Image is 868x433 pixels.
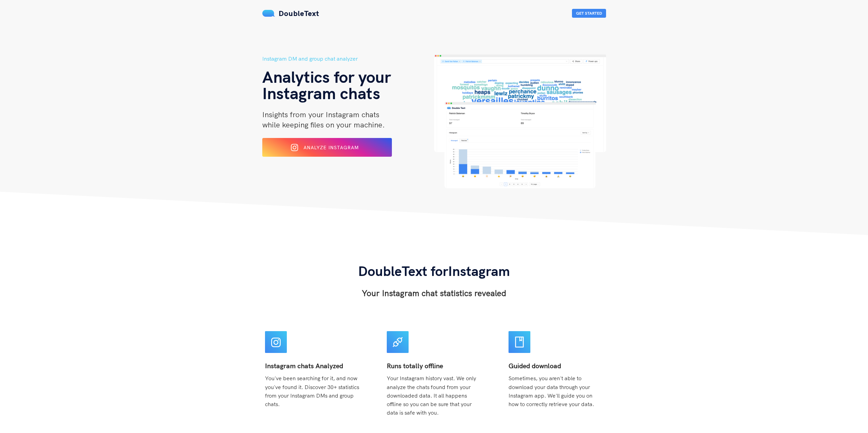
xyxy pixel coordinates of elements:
span: Your Instagram history vast. We only analyze the chats found from your downloaded data. It all ha... [387,375,476,416]
button: Get Started [572,9,606,18]
span: You've been searching for it, and now you've found it. Discover 30+ statistics from your Instagra... [265,375,359,407]
a: DoubleText [262,9,319,18]
img: mS3x8y1f88AAAAABJRU5ErkJggg== [262,10,275,17]
span: Instagram chats [262,83,380,103]
span: while keeping files on your machine. [262,120,385,129]
h5: Instagram DM and group chat analyzer [262,55,434,63]
h3: Your Instagram chat statistics revealed [358,288,510,298]
span: api [392,337,403,347]
span: DoubleText [279,9,319,18]
img: hero [434,55,606,188]
a: Analyze Instagram [262,147,392,153]
span: Insights from your Instagram chats [262,110,379,119]
button: Analyze Instagram [262,138,392,157]
b: Instagram chats Analyzed [265,361,343,370]
span: Analytics for your [262,66,391,87]
span: book [514,337,525,347]
span: Sometimes, you aren't able to download your data through your Instagram app. We'll guide you on h... [509,375,594,407]
b: Runs totally offline [387,361,443,370]
span: Analyze Instagram [304,144,359,151]
b: Guided download [509,361,561,370]
span: DoubleText for Instagram [358,262,510,279]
